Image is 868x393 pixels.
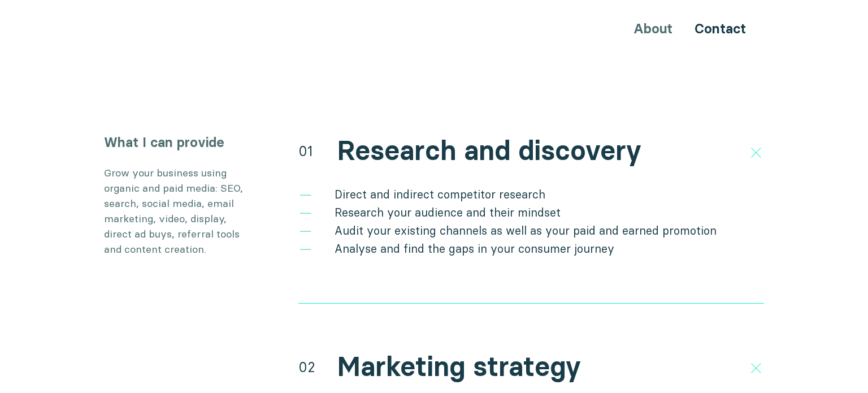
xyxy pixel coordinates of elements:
[298,357,315,377] div: 02
[104,133,251,152] h3: What I can provide
[298,240,764,258] li: Analyse and find the gaps in your consumer journey
[298,141,313,161] div: 01
[298,204,764,222] li: Research your audience and their mindset
[695,20,746,37] a: Contact
[337,351,581,383] h2: Marketing strategy
[298,185,764,204] li: Direct and indirect competitor research
[298,222,764,240] li: Audit your existing channels as well as your paid and earned promotion
[104,165,251,257] p: Grow your business using organic and paid media: SEO, search, social media, email marketing, vide...
[337,135,641,167] h2: Research and discovery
